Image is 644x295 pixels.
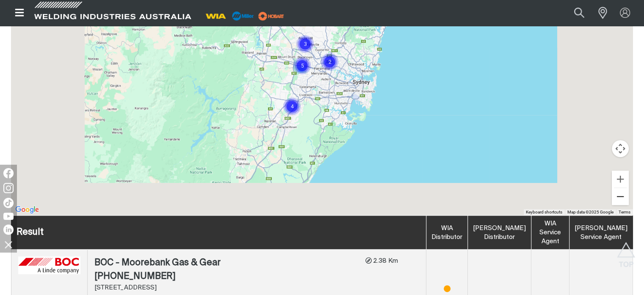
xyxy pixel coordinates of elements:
th: [PERSON_NAME] Service Agent [569,216,633,250]
div: [PHONE_NUMBER] [94,270,359,284]
a: Open this area in Google Maps (opens a new window) [13,204,41,215]
input: Product name or item number... [554,3,594,22]
img: hide socials [1,237,16,252]
img: miller [256,10,287,22]
button: Keyboard shortcuts [526,209,562,215]
button: Search products [565,3,594,22]
img: Instagram [3,183,14,193]
span: 2.38 Km [372,258,398,264]
div: BOC - Moorebank Gas & Gear [94,256,359,270]
img: LinkedIn [3,225,14,235]
div: [STREET_ADDRESS] [94,283,359,293]
img: BOC - Moorebank Gas & Gear [18,256,80,274]
img: TikTok [3,198,14,208]
a: miller [256,13,287,19]
div: Cluster of 2 markers [320,52,339,71]
button: Zoom in [612,171,629,188]
th: Result [11,216,426,250]
th: [PERSON_NAME] Distributor [468,216,531,250]
div: Cluster of 4 markers [282,97,301,116]
img: Google [13,204,41,215]
button: Scroll to top [616,242,636,261]
th: WIA Service Agent [531,216,569,250]
button: Zoom out [612,188,629,205]
div: Cluster of 3 markers [296,34,315,53]
a: Terms [619,210,630,214]
button: Map camera controls [612,140,629,157]
img: Facebook [3,168,14,178]
img: YouTube [3,213,14,220]
th: WIA Distributor [426,216,468,250]
div: Cluster of 5 markers [293,56,312,75]
span: Map data ©2025 Google [567,210,614,214]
